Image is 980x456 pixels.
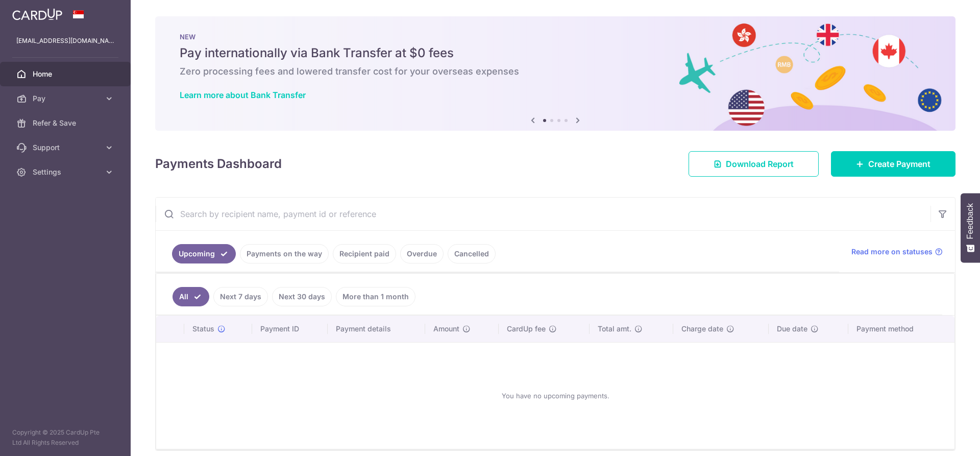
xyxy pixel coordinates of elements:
[192,324,214,334] span: Status
[168,351,942,441] div: You have no upcoming payments.
[851,247,933,257] span: Read more on statuses
[16,36,114,46] p: [EMAIL_ADDRESS][DOMAIN_NAME]
[598,324,631,334] span: Total amt.
[328,316,426,342] th: Payment details
[156,198,930,230] input: Search by recipient name, payment id or reference
[777,324,807,334] span: Due date
[180,45,931,61] h5: Pay internationally via Bank Transfer at $0 fees
[915,425,970,451] iframe: Opens a widget where you can find more information
[831,151,955,177] a: Create Payment
[180,90,306,100] a: Learn more about Bank Transfer
[12,8,62,20] img: CardUp
[173,287,209,306] a: All
[213,287,268,306] a: Next 7 days
[336,287,415,306] a: More than 1 month
[155,155,282,173] h4: Payments Dashboard
[252,316,328,342] th: Payment ID
[868,158,930,170] span: Create Payment
[433,324,459,334] span: Amount
[180,33,931,41] p: NEW
[33,118,100,128] span: Refer & Save
[33,167,100,177] span: Settings
[507,324,546,334] span: CardUp fee
[33,93,100,104] span: Pay
[272,287,332,306] a: Next 30 days
[689,151,819,177] a: Download Report
[33,142,100,153] span: Support
[851,247,943,257] a: Read more on statuses
[726,158,794,170] span: Download Report
[848,316,954,342] th: Payment method
[961,193,980,262] button: Feedback - Show survey
[155,16,955,131] img: Bank transfer banner
[240,244,329,263] a: Payments on the way
[180,65,931,78] h6: Zero processing fees and lowered transfer cost for your overseas expenses
[400,244,444,263] a: Overdue
[966,203,975,239] span: Feedback
[33,69,100,79] span: Home
[681,324,723,334] span: Charge date
[172,244,236,263] a: Upcoming
[448,244,496,263] a: Cancelled
[333,244,396,263] a: Recipient paid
